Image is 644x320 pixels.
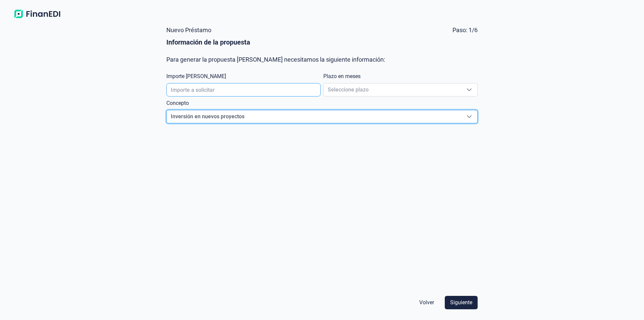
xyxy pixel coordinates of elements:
b: Información de la propuesta [166,38,250,46]
label: Concepto [166,99,189,107]
button: Volver [414,296,439,309]
div: Seleccione un concepto [461,110,477,123]
input: Importe a solicitar [166,83,321,97]
span: Volver [419,299,434,307]
span: Inversión en nuevos proyectos [167,110,461,123]
span: Nuevo Préstamo [166,27,211,34]
span: Paso: 1/6 [452,27,478,34]
label: Plazo en meses [323,72,361,80]
label: Importe [PERSON_NAME] [166,72,226,80]
button: Siguiente [445,296,478,309]
span: Seleccione plazo [324,83,461,96]
img: Logo de aplicación [11,8,64,20]
div: Seleccione plazo [461,83,477,96]
div: Para generar la propuesta [PERSON_NAME] necesitamos la siguiente información: [166,51,478,63]
span: Siguiente [450,299,472,307]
